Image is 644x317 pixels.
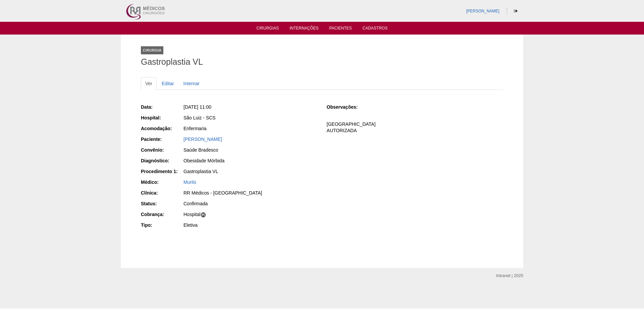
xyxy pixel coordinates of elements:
a: Editar [157,77,178,90]
a: Internar [179,77,204,90]
a: Ver [141,77,157,90]
a: [PERSON_NAME] [466,9,499,13]
div: Hospital [183,211,317,218]
span: H [201,212,206,218]
div: Data: [141,104,183,110]
a: Pacientes [329,26,352,33]
div: Cobrança: [141,211,183,218]
div: Saúde Bradesco [183,147,317,153]
h1: Gastroplastia VL [141,58,503,66]
div: Paciente: [141,136,183,143]
div: Procedimento 1: [141,168,183,175]
a: Murilo [183,179,196,185]
div: Médico: [141,179,183,186]
div: Observações: [327,104,369,110]
a: [PERSON_NAME] [183,137,222,142]
div: Gastroplastia VL [183,168,317,175]
div: Convênio: [141,147,183,153]
div: Diagnóstico: [141,157,183,164]
div: Hospital: [141,114,183,121]
p: [GEOGRAPHIC_DATA] AUTORIZADA [327,121,503,134]
div: São Luiz - SCS [183,114,317,121]
a: Cadastros [363,26,388,33]
div: Acomodação: [141,125,183,132]
div: Tipo: [141,222,183,228]
div: Obesidade Mórbida [183,157,317,164]
i: Sair [514,9,518,13]
div: Cirurgia [141,46,163,54]
div: Confirmada [183,200,317,207]
div: Status: [141,200,183,207]
div: Intranet | 2025 [496,272,523,279]
span: [DATE] 11:00 [183,104,211,110]
div: RR Médicos - [GEOGRAPHIC_DATA] [183,190,317,196]
div: Clínica: [141,190,183,196]
div: Enfermaria [183,125,317,132]
a: Internações [289,26,319,33]
a: Cirurgias [257,26,279,33]
div: Eletiva [183,222,317,228]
